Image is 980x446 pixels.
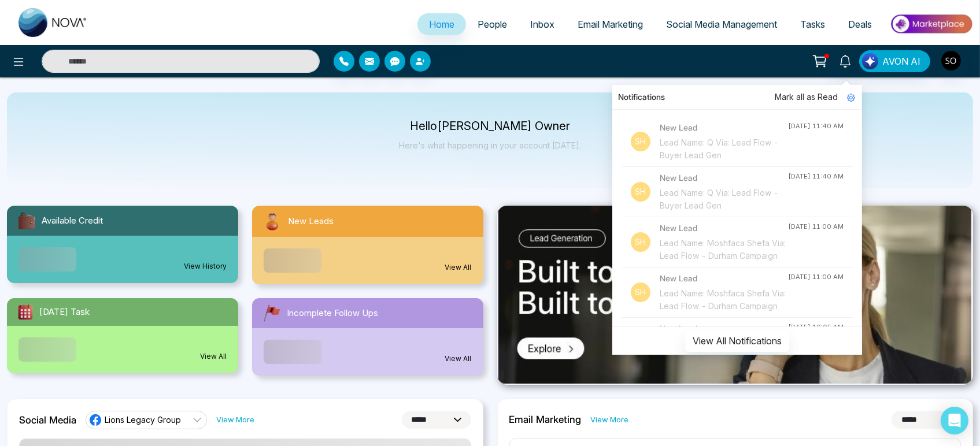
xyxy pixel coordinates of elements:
[631,232,650,252] p: Sh
[399,140,581,150] p: Here's what happening in your account [DATE].
[42,214,103,228] span: Available Credit
[519,13,566,35] a: Inbox
[666,18,777,30] span: Social Media Management
[287,307,378,320] span: Incomplete Follow Ups
[19,8,88,37] img: Nova CRM Logo
[889,11,973,37] img: Market-place.gif
[788,121,844,131] div: [DATE] 11:40 AM
[654,13,789,35] a: Social Media Management
[788,272,844,282] div: [DATE] 11:00 AM
[16,210,37,231] img: availableCredit.svg
[417,13,466,35] a: Home
[445,354,472,364] a: View All
[478,18,507,30] span: People
[789,13,837,35] a: Tasks
[788,222,844,232] div: [DATE] 11:00 AM
[509,414,582,425] h2: Email Marketing
[566,13,654,35] a: Email Marketing
[466,13,519,35] a: People
[775,91,838,103] span: Mark all as Read
[578,18,643,30] span: Email Marketing
[39,306,90,319] span: [DATE] Task
[200,351,227,362] a: View All
[498,206,971,384] img: .
[941,51,961,70] img: User Avatar
[216,414,254,425] a: View More
[261,210,283,232] img: newLeads.svg
[660,187,788,212] div: Lead Name: Q Via: Lead Flow - Buyer Lead Gen
[882,54,920,68] span: AVON AI
[941,407,968,434] div: Open Intercom Messenger
[837,13,883,35] a: Deals
[788,172,844,181] div: [DATE] 11:40 AM
[862,53,878,69] img: Lead Flow
[288,215,334,228] span: New Leads
[245,298,490,376] a: Incomplete Follow UpsView All
[685,335,789,345] a: View All Notifications
[660,272,788,285] h4: New Lead
[685,330,789,352] button: View All Notifications
[399,121,581,131] p: Hello [PERSON_NAME] Owner
[788,322,844,332] div: [DATE] 10:05 AM
[184,261,227,272] a: View History
[800,18,825,30] span: Tasks
[660,287,788,313] div: Lead Name: Moshfaca Shefa Via: Lead Flow - Durham Campaign
[16,303,35,321] img: todayTask.svg
[612,85,862,110] div: Notifications
[530,18,554,30] span: Inbox
[660,172,788,184] h4: New Lead
[631,182,650,202] p: Sh
[660,322,788,335] h4: New Lead
[429,18,454,30] span: Home
[445,262,472,273] a: View All
[859,50,930,72] button: AVON AI
[660,121,788,134] h4: New Lead
[660,237,788,262] div: Lead Name: Moshfaca Shefa Via: Lead Flow - Durham Campaign
[19,414,76,426] h2: Social Media
[261,303,282,324] img: followUps.svg
[631,132,650,151] p: Sh
[105,414,181,425] span: Lions Legacy Group
[245,206,490,284] a: New LeadsView All
[631,283,650,302] p: Sh
[848,18,872,30] span: Deals
[660,222,788,235] h4: New Lead
[591,414,629,425] a: View More
[660,136,788,162] div: Lead Name: Q Via: Lead Flow - Buyer Lead Gen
